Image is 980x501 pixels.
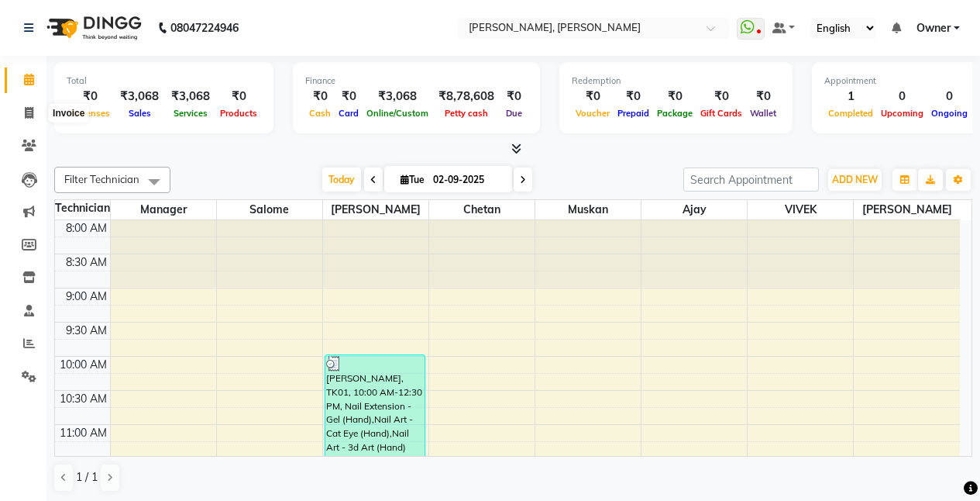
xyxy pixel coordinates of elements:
span: Upcoming [877,108,927,119]
div: ₹0 [335,88,363,105]
span: Due [502,108,526,119]
span: Online/Custom [363,108,432,119]
div: ₹0 [67,88,114,105]
span: Muskan [535,200,641,219]
b: 08047224946 [170,6,239,50]
div: Invoice [49,104,88,123]
button: ADD NEW [828,169,882,191]
span: Prepaid [614,108,653,119]
span: Voucher [572,108,614,119]
span: Salome [217,200,322,219]
div: 9:00 AM [63,289,110,305]
span: Cash [305,108,335,119]
input: Search Appointment [683,168,819,192]
div: ₹8,78,608 [432,88,500,105]
span: Ongoing [927,108,971,119]
span: Petty cash [441,108,492,119]
div: ₹0 [572,88,614,105]
input: 2025-09-02 [428,168,506,192]
span: Today [322,168,361,192]
div: ₹0 [305,88,335,105]
div: 10:30 AM [57,391,110,407]
div: 1 [824,88,877,105]
span: Chetan [429,200,535,219]
div: ₹0 [500,88,528,105]
div: 8:30 AM [63,254,110,271]
span: Completed [824,108,877,119]
div: ₹0 [696,88,746,105]
div: 0 [877,88,927,105]
span: 1 / 1 [76,469,98,485]
div: ₹0 [746,88,780,105]
div: Finance [305,74,528,88]
span: Sales [125,108,155,119]
div: Technician [55,200,110,216]
span: ajay [641,200,747,219]
span: Card [335,108,363,119]
div: ₹3,068 [363,88,432,105]
span: Gift Cards [696,108,746,119]
span: Services [170,108,211,119]
span: ADD NEW [832,174,878,185]
span: Owner [916,20,951,36]
div: 8:00 AM [63,220,110,237]
span: Filter Technician [64,173,139,185]
div: Total [67,74,261,88]
div: 11:00 AM [57,425,110,441]
div: ₹3,068 [114,88,165,105]
div: ₹3,068 [165,88,216,105]
span: Products [216,108,261,119]
div: ₹0 [653,88,696,105]
span: Wallet [746,108,780,119]
span: [PERSON_NAME] [323,200,428,219]
div: 9:30 AM [63,323,110,339]
span: Manager [111,200,216,219]
div: Redemption [572,74,780,88]
div: ₹0 [614,88,653,105]
span: VIVEK [748,200,853,219]
div: ₹0 [216,88,261,105]
img: logo [40,6,146,50]
span: Package [653,108,696,119]
div: 0 [927,88,971,105]
span: Tue [397,174,428,185]
div: 10:00 AM [57,357,110,373]
span: [PERSON_NAME] [854,200,960,219]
